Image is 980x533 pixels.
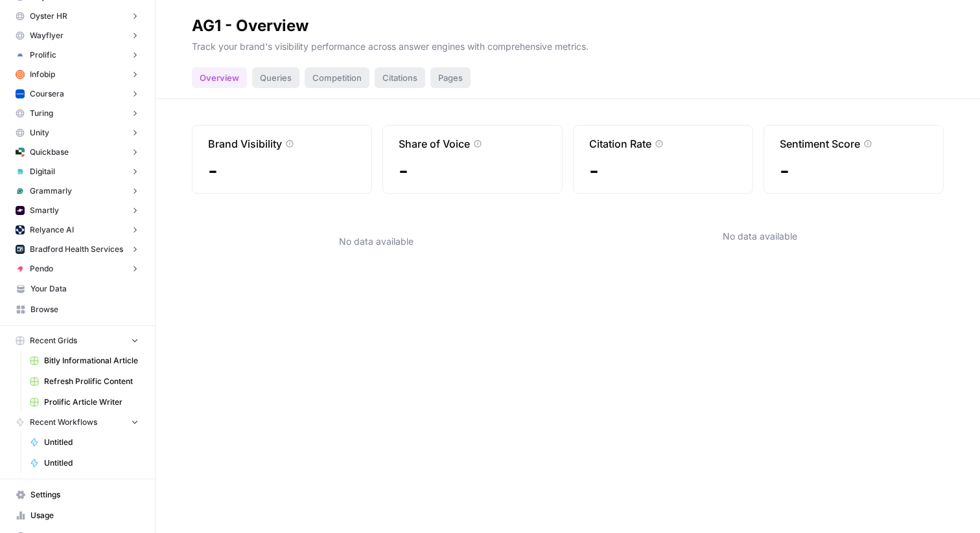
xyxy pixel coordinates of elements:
[192,67,247,88] div: Overview
[30,205,59,216] span: Smartly
[24,371,145,392] a: Refresh Prolific Content
[723,230,797,243] p: No data available
[44,437,139,448] span: Untitled
[399,159,546,183] span: -
[305,67,369,88] div: Competition
[44,457,139,469] span: Untitled
[10,45,145,65] button: Prolific
[30,146,69,158] span: Quickbase
[780,136,860,152] p: Sentiment Score
[10,104,145,123] button: Turing
[10,123,145,142] button: Unity
[10,181,145,201] button: Grammarly
[780,159,927,183] span: -
[30,108,53,119] span: Turing
[10,259,145,278] button: Pendo
[30,127,49,139] span: Unity
[16,264,25,273] img: piswy9vrvpur08uro5cr7jpu448u
[10,65,145,84] button: Infobip
[430,67,471,88] div: Pages
[192,36,944,53] p: Track your brand's visibility performance across answer engines with comprehensive metrics.
[30,69,55,80] span: Infobip
[252,67,299,88] div: Queries
[30,166,55,177] span: Digitail
[30,224,74,236] span: Relyance AI
[208,136,282,152] p: Brand Visibility
[16,51,25,60] img: fan0pbaj1h6uk31gyhtjyk7uzinz
[10,331,145,350] button: Recent Grids
[10,505,145,526] a: Usage
[30,30,64,41] span: Wayflyer
[24,392,145,413] a: Prolific Article Writer
[192,16,309,36] div: AG1 - Overview
[589,136,651,152] p: Citation Rate
[30,49,56,61] span: Prolific
[16,70,25,79] img: e96rwc90nz550hm4zzehfpz0of55
[10,220,145,240] button: Relyance AI
[399,136,470,152] p: Share of Voice
[44,355,139,367] span: Bitly Informational Article
[10,240,145,259] button: Bradford Health Services
[30,510,139,521] span: Usage
[10,484,145,505] a: Settings
[30,489,139,501] span: Settings
[44,396,139,408] span: Prolific Article Writer
[24,350,145,371] a: Bitly Informational Article
[24,432,145,453] a: Untitled
[16,187,25,196] img: 6qj8gtflwv87ps1ofr2h870h2smq
[16,225,25,234] img: 8r7vcgjp7k596450bh7nfz5jb48j
[30,263,53,275] span: Pendo
[16,245,25,254] img: 0xotxkj32g9ill9ld0jvwrjjfnpj
[16,148,25,157] img: su6rzb6ooxtlguexw0i7h3ek2qys
[30,304,139,315] span: Browse
[10,299,145,320] a: Browse
[339,235,414,248] p: No data available
[375,67,425,88] div: Citations
[208,159,356,183] span: -
[10,26,145,45] button: Wayflyer
[16,167,25,176] img: 21cqirn3y8po2glfqu04segrt9y0
[10,84,145,104] button: Coursera
[10,162,145,181] button: Digitail
[30,416,97,428] span: Recent Workflows
[16,206,25,215] img: pf0m9uptbb5lunep0ouiqv2syuku
[30,185,72,197] span: Grammarly
[10,6,145,26] button: Oyster HR
[30,88,64,100] span: Coursera
[10,413,145,432] button: Recent Workflows
[30,335,77,346] span: Recent Grids
[30,244,123,255] span: Bradford Health Services
[30,10,67,22] span: Oyster HR
[10,278,145,299] a: Your Data
[10,201,145,220] button: Smartly
[30,283,139,295] span: Your Data
[24,453,145,473] a: Untitled
[589,159,737,183] span: -
[44,376,139,387] span: Refresh Prolific Content
[10,142,145,162] button: Quickbase
[16,89,25,98] img: 1rmbdh83liigswmnvqyaq31zy2bw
